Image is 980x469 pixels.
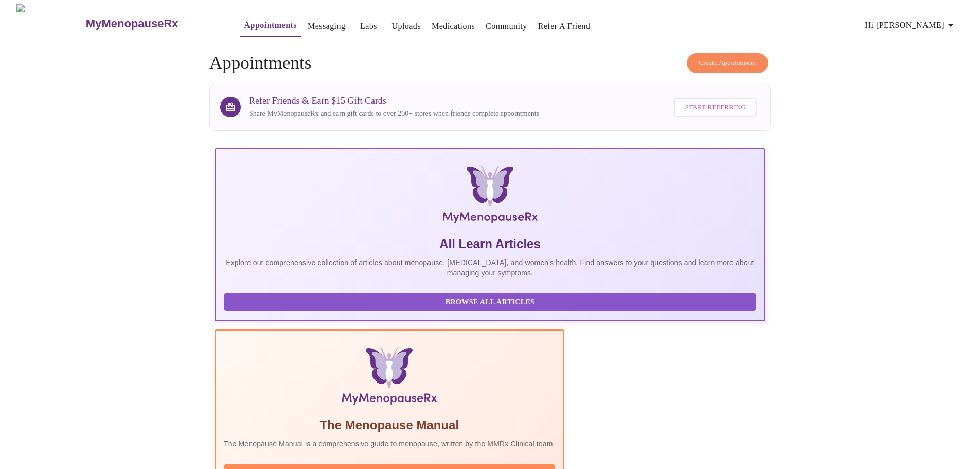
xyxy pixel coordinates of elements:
h5: All Learn Articles [224,236,756,252]
img: MyMenopauseRx Logo [16,4,84,43]
button: Appointments [240,15,301,37]
a: Browse All Articles [224,297,759,306]
span: Start Referring [685,101,746,113]
button: Labs [352,16,385,37]
button: Messaging [304,16,349,37]
h5: The Menopause Manual [224,417,555,433]
h4: Appointments [209,53,771,74]
p: The Menopause Manual is a comprehensive guide to menopause, written by the MMRx Clinical team. [224,439,555,449]
a: Uploads [391,19,421,33]
a: Community [486,19,527,33]
img: MyMenopauseRx Logo [307,166,673,228]
button: Start Referring [674,98,757,117]
p: Explore our comprehensive collection of articles about menopause, [MEDICAL_DATA], and women's hea... [224,257,756,278]
button: Hi [PERSON_NAME] [861,15,961,36]
h3: MyMenopauseRx [86,17,179,30]
button: Browse All Articles [224,293,756,311]
a: Messaging [308,19,345,33]
button: Medications [427,16,479,37]
a: Start Referring [671,93,760,122]
p: Share MyMenopauseRx and earn gift cards to over 200+ stores when friends complete appointments [249,109,539,119]
img: Menopause Manual [276,347,502,409]
span: Browse All Articles [234,296,746,309]
h3: Refer Friends & Earn $15 Gift Cards [249,96,539,107]
a: MyMenopauseRx [84,6,219,42]
a: Refer a Friend [538,19,591,33]
button: Community [482,16,531,37]
a: Medications [432,19,475,33]
button: Uploads [387,16,425,37]
span: Hi [PERSON_NAME] [865,18,957,32]
span: Create Appointment [699,57,756,69]
button: Create Appointment [687,53,768,73]
a: Appointments [244,18,297,32]
a: Labs [360,19,377,33]
button: Refer a Friend [534,16,595,37]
